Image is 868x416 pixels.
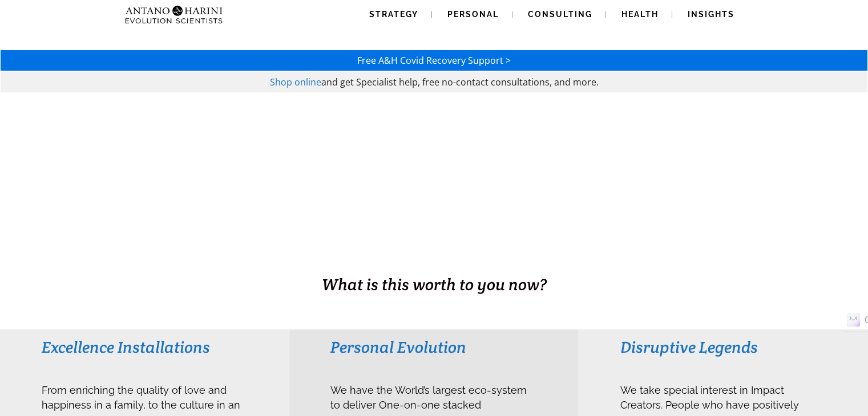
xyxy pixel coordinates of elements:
[528,10,592,19] span: Consulting
[42,337,248,357] h3: Excellence Installations
[270,76,321,88] a: Shop online
[369,10,418,19] span: Strategy
[620,337,826,357] h3: Disruptive Legends
[447,10,499,19] span: Personal
[322,274,547,295] span: What is this worth to you now?
[357,54,511,67] a: Free A&H Covid Recovery Support >
[321,76,599,88] span: and get Specialist help, free no-contact consultations, and more.
[621,10,659,19] span: Health
[330,337,536,357] h3: Personal Evolution
[1,249,867,273] h1: BUSINESS. HEALTH. Family. Legacy
[688,10,734,19] span: Insights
